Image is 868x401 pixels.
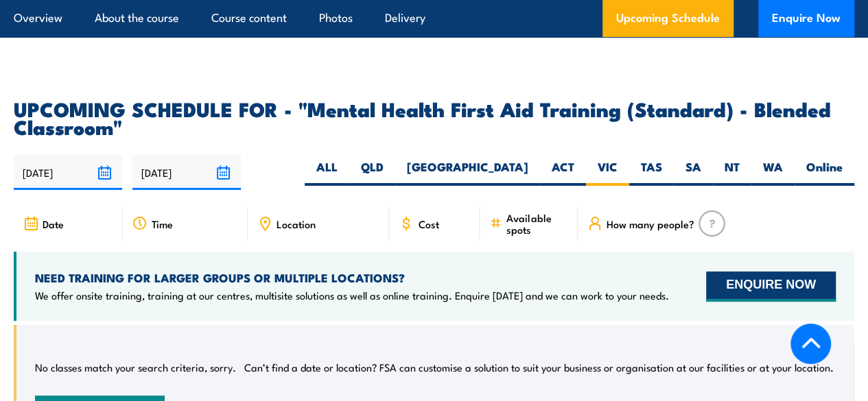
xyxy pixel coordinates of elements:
label: WA [751,159,795,186]
label: NT [713,159,751,186]
p: Can’t find a date or location? FSA can customise a solution to suit your business or organisation... [244,361,834,374]
label: SA [674,159,713,186]
span: How many people? [607,218,694,230]
label: ACT [540,159,586,186]
input: To date [132,155,241,190]
label: QLD [349,159,395,186]
p: No classes match your search criteria, sorry. [35,361,236,374]
p: We offer onsite training, training at our centres, multisite solutions as well as online training... [35,289,669,302]
span: Cost [418,218,438,230]
input: From date [14,155,122,190]
label: ALL [305,159,349,186]
label: Online [795,159,854,186]
span: Time [152,218,173,230]
h4: NEED TRAINING FOR LARGER GROUPS OR MULTIPLE LOCATIONS? [35,270,669,285]
label: [GEOGRAPHIC_DATA] [395,159,540,186]
label: TAS [629,159,674,186]
button: ENQUIRE NOW [706,271,836,302]
span: Available spots [506,212,568,235]
span: Date [43,218,64,230]
span: Location [277,218,316,230]
label: VIC [586,159,629,186]
h2: UPCOMING SCHEDULE FOR - "Mental Health First Aid Training (Standard) - Blended Classroom" [14,99,854,135]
